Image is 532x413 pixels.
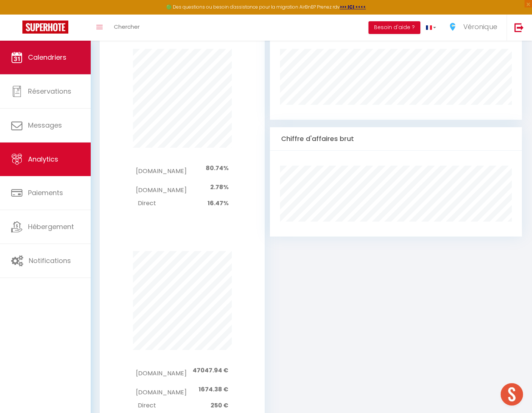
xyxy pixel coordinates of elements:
span: 1674.38 € [199,385,228,394]
td: [DOMAIN_NAME] [136,361,186,380]
td: Direct [136,399,186,412]
img: Super Booking [22,21,68,34]
a: >>> ICI <<<< [340,4,366,10]
button: Besoin d'aide ? [368,21,420,34]
span: 47047.94 € [193,366,228,375]
span: Paiements [28,188,63,197]
a: Chercher [108,15,145,41]
span: 16.47% [208,199,228,207]
span: Notifications [29,256,71,265]
span: Analytics [28,154,58,164]
img: ... [447,21,458,32]
span: Hébergement [28,222,74,231]
span: Messages [28,121,62,130]
td: [DOMAIN_NAME] [136,159,186,178]
span: Réservations [28,87,71,96]
span: 250 € [211,401,228,410]
span: Calendriers [28,53,66,62]
div: Ouvrir le chat [501,383,523,406]
span: 2.78% [210,183,228,191]
span: 80.74% [206,164,228,172]
td: [DOMAIN_NAME] [136,380,186,399]
td: Direct [136,197,186,210]
span: Véronique [463,22,497,31]
a: ... Véronique [442,15,507,41]
span: Chercher [114,23,140,31]
div: Chiffre d'affaires brut [270,127,522,151]
img: logout [514,23,524,32]
td: [DOMAIN_NAME] [136,178,186,197]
